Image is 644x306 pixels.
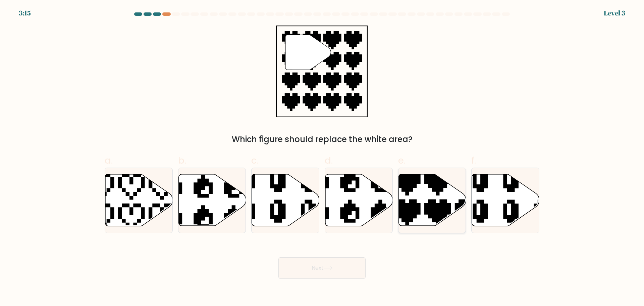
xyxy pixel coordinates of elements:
span: f. [471,154,476,167]
button: Next [278,257,366,279]
span: e. [398,154,406,167]
div: Level 3 [604,8,625,18]
div: 3:15 [19,8,31,18]
span: a. [105,154,113,167]
div: Which figure should replace the white area? [109,133,535,145]
span: b. [178,154,186,167]
span: c. [251,154,259,167]
span: d. [325,154,333,167]
g: " [285,35,331,70]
